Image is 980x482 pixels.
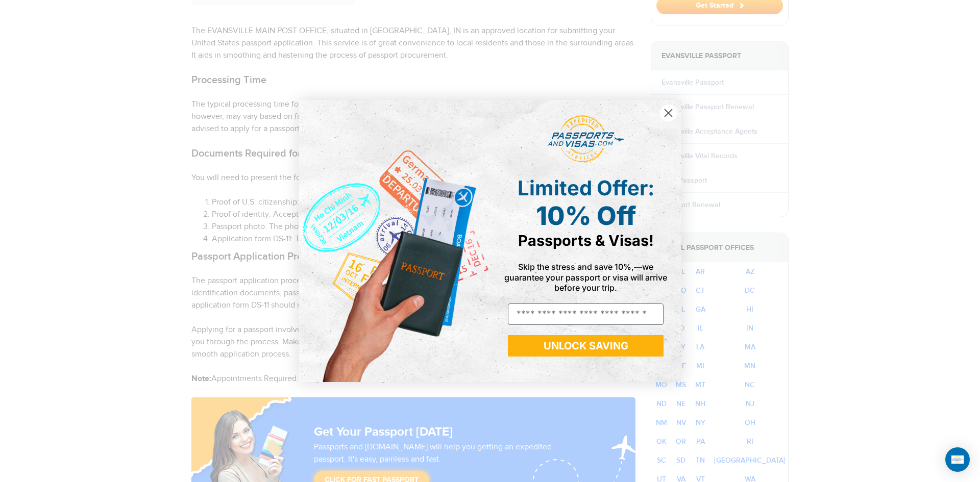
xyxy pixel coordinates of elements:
div: Open Intercom Messenger [945,447,970,472]
img: de9cda0d-0715-46ca-9a25-073762a91ba7.png [299,100,490,382]
button: Close dialog [659,104,677,122]
button: UNLOCK SAVING [508,335,664,357]
span: Limited Offer: [518,175,654,200]
span: Passports & Visas! [518,232,654,249]
span: Skip the stress and save 10%,—we guarantee your passport or visa will arrive before your trip. [504,262,667,292]
img: passports and visas [548,115,624,163]
span: 10% Off [536,200,636,231]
